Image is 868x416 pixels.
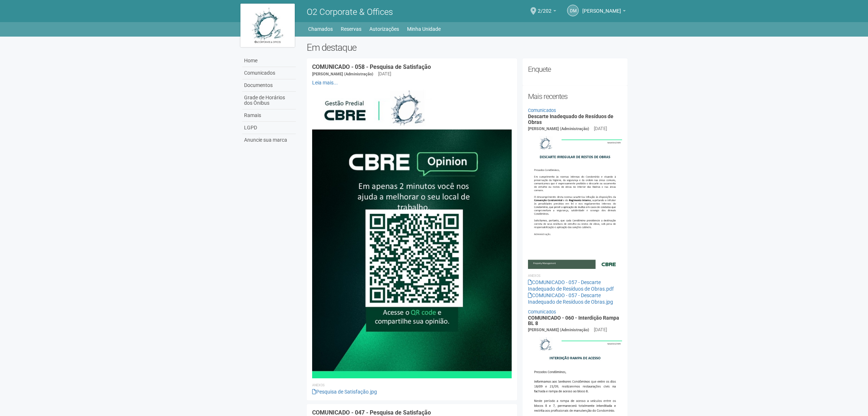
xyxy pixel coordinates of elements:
[528,273,622,279] li: Anexos
[240,4,295,47] img: logo.jpg
[242,67,296,79] a: Comunicados
[528,126,589,131] span: [PERSON_NAME] (Administração)
[242,55,296,67] a: Home
[242,109,296,122] a: Ramais
[242,79,296,92] a: Documentos
[407,24,441,34] a: Minha Unidade
[582,1,621,14] span: DIEGO MEDEIROS
[582,9,626,15] a: [PERSON_NAME]
[528,279,614,292] a: COMUNICADO - 057 - Descarte Inadequado de Resíduos de Obras.pdf
[312,72,373,76] span: [PERSON_NAME] (Administração)
[312,409,431,416] a: COMUNICADO - 047 - Pesquisa de Satisfação
[594,326,607,333] div: [DATE]
[312,80,338,86] a: Leia mais...
[528,113,613,125] a: Descarte Inadequado de Resíduos de Obras
[308,24,333,34] a: Chamados
[528,108,556,113] a: Comunicados
[528,292,613,305] a: COMUNICADO - 057 - Descarte Inadequado de Resíduos de Obras.jpg
[242,122,296,134] a: LGPD
[312,63,431,70] a: COMUNICADO - 058 - Pesquisa de Satisfação
[341,24,361,34] a: Reservas
[594,125,607,132] div: [DATE]
[312,389,377,395] a: Pesquisa de Satisfação.jpg
[538,1,552,14] span: 2/202
[538,9,556,15] a: 2/202
[312,382,512,388] li: Anexos
[528,132,622,269] img: COMUNICADO%20-%20057%20-%20Descarte%20Inadequado%20de%20Res%C3%ADduos%20de%20Obras.jpg
[242,92,296,109] a: Grade de Horários dos Ônibus
[307,7,393,17] span: O2 Corporate & Offices
[528,64,622,75] h2: Enquete
[528,91,622,102] h2: Mais recentes
[307,42,628,53] h2: Em destaque
[567,5,579,16] a: DM
[528,315,619,326] a: COMUNICADO - 060 - Interdição Rampa BL 8
[242,134,296,146] a: Anuncie sua marca
[378,71,391,77] div: [DATE]
[528,309,556,315] a: Comunicados
[312,90,512,378] img: Pesquisa%20de%20Satisfa%C3%A7%C3%A3o.jpg
[369,24,399,34] a: Autorizações
[528,328,589,332] span: [PERSON_NAME] (Administração)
